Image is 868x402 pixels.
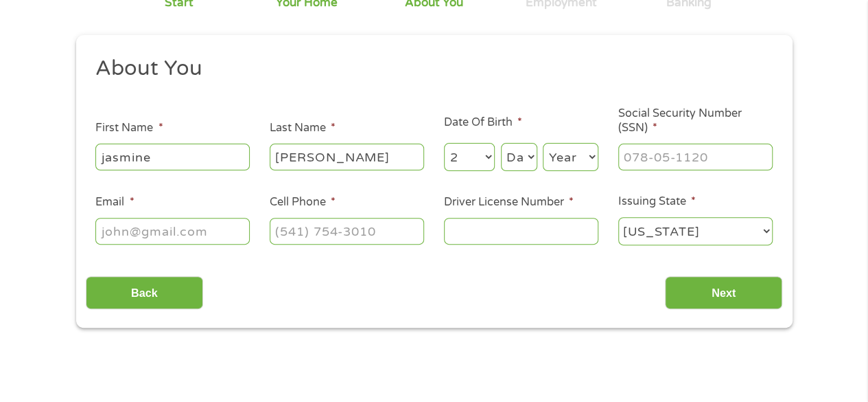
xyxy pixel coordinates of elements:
[444,195,574,210] label: Driver License Number
[618,107,773,135] label: Social Security Number (SSN)
[270,121,336,135] label: Last Name
[665,276,782,310] input: Next
[618,194,696,209] label: Issuing State
[618,144,773,170] input: 078-05-1120
[95,55,762,82] h2: About You
[95,218,250,244] input: john@gmail.com
[86,276,203,310] input: Back
[95,144,250,170] input: John
[270,144,424,170] input: Smith
[444,115,522,130] label: Date Of Birth
[95,121,163,135] label: First Name
[270,195,336,210] label: Cell Phone
[95,195,134,210] label: Email
[270,218,424,244] input: (541) 754-3010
